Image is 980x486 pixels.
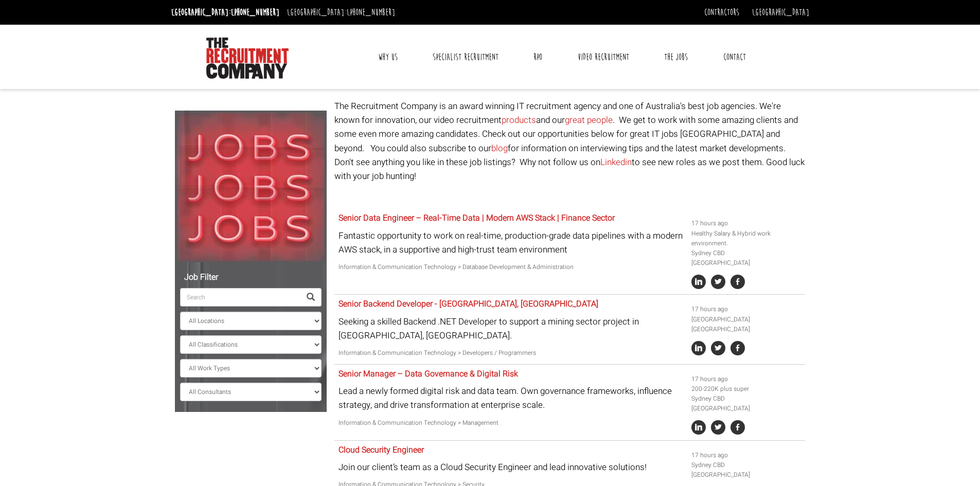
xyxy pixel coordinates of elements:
li: [GEOGRAPHIC_DATA]: [284,4,398,21]
input: Search [180,288,300,307]
a: Video Recruitment [570,44,637,70]
li: Sydney CBD [GEOGRAPHIC_DATA] [691,460,801,480]
a: great people [565,114,613,127]
a: Specialist Recruitment [425,44,506,70]
a: [PHONE_NUMBER] [231,7,279,18]
li: 17 hours ago [691,451,801,460]
a: Cloud Security Engineer [338,444,424,456]
p: The Recruitment Company is an award winning IT recruitment agency and one of Australia's best job... [334,99,805,183]
a: blog [491,142,508,155]
a: Contact [716,44,754,70]
img: The Recruitment Company [206,38,289,79]
a: [PHONE_NUMBER] [347,7,395,18]
h5: Job Filter [180,273,322,282]
p: Join our client’s team as a Cloud Security Engineer and lead innovative solutions! [338,460,684,474]
a: Why Us [370,44,405,70]
a: Contractors [704,7,739,18]
li: 17 hours ago [691,219,801,228]
a: RPO [526,44,550,70]
a: Senior Data Engineer – Real-Time Data | Modern AWS Stack | Finance Sector [338,212,615,224]
li: [GEOGRAPHIC_DATA]: [169,4,282,21]
a: The Jobs [656,44,696,70]
a: products [502,114,536,127]
a: Linkedin [600,156,632,169]
img: Jobs, Jobs, Jobs [175,111,327,262]
a: [GEOGRAPHIC_DATA] [752,7,809,18]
